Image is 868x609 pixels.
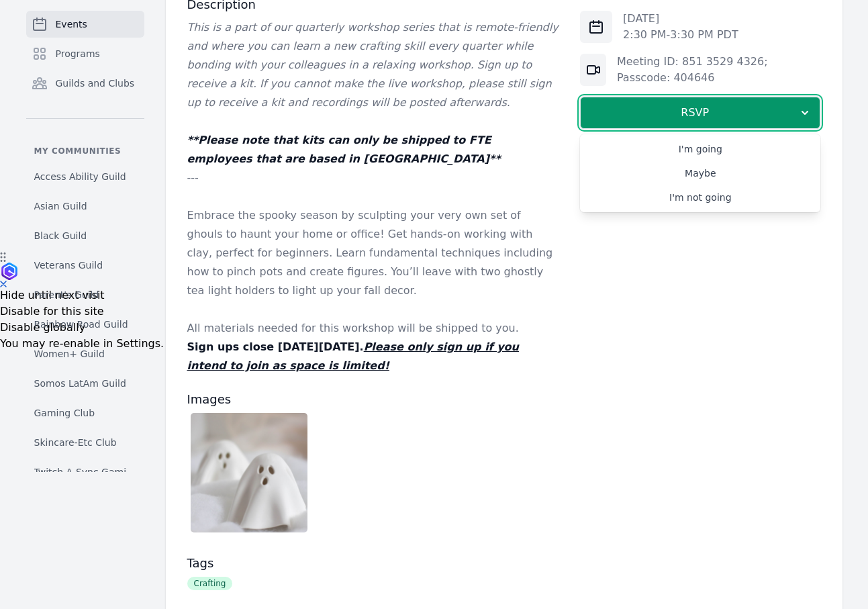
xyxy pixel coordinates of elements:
[26,253,144,277] a: Veterans Guild
[34,406,95,420] span: Gaming Club
[26,165,144,189] a: Access Ability Guild
[580,137,820,161] a: I'm going
[187,319,559,338] p: All materials needed for this workshop will be shipped to you.
[187,577,233,590] span: Crafting
[34,170,126,183] span: Access Ability Guild
[26,146,144,156] p: My communities
[187,340,519,372] strong: Sign ups close [DATE][DATE].
[26,342,144,366] a: Women+ Guild
[623,27,738,43] p: 2:30 PM - 3:30 PM PDT
[34,318,128,331] span: Rainbow Road Guild
[187,391,559,408] h3: Images
[26,430,144,455] a: Skincare-Etc Club
[26,194,144,218] a: Asian Guild
[580,134,820,212] div: RSVP
[34,436,117,449] span: Skincare-Etc Club
[623,11,738,27] p: [DATE]
[26,11,144,472] nav: Sidebar
[187,555,559,571] h3: Tags
[617,55,768,84] a: Meeting ID: 851 3529 4326; Passcode: 404646
[580,161,820,185] a: Maybe
[56,47,100,60] span: Programs
[34,259,103,272] span: Veterans Guild
[187,134,501,165] em: **Please note that kits can only be shipped to FTE employees that are based in [GEOGRAPHIC_DATA]**
[34,288,99,301] span: Parent's Guild
[26,401,144,425] a: Gaming Club
[580,185,820,209] a: I'm not going
[591,105,798,121] span: RSVP
[26,312,144,336] a: Rainbow Road Guild
[34,229,87,242] span: Black Guild
[26,371,144,395] a: Somos LatAm Guild
[34,199,87,213] span: Asian Guild
[56,77,135,90] span: Guilds and Clubs
[26,70,144,97] a: Guilds and Clubs
[26,460,144,484] a: Twitch A-Sync Gaming (TAG) Club
[580,97,820,129] button: RSVP
[26,11,144,38] a: Events
[187,21,559,109] em: This is a part of our quarterly workshop series that is remote-friendly and where you can learn a...
[34,377,126,390] span: Somos LatAm Guild
[191,413,308,532] img: Screenshot%202025-08-18%20at%2011.44.36%E2%80%AFAM.png
[187,206,559,300] p: Embrace the spooky season by sculpting your very own set of ghouls to haunt your home or office! ...
[56,17,87,31] span: Events
[34,347,105,361] span: Women+ Guild
[26,224,144,248] a: Black Guild
[187,169,559,187] p: ---
[34,465,136,479] span: Twitch A-Sync Gaming (TAG) Club
[26,40,144,67] a: Programs
[187,340,519,372] u: Please only sign up if you intend to join as space is limited!
[26,283,144,307] a: Parent's Guild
